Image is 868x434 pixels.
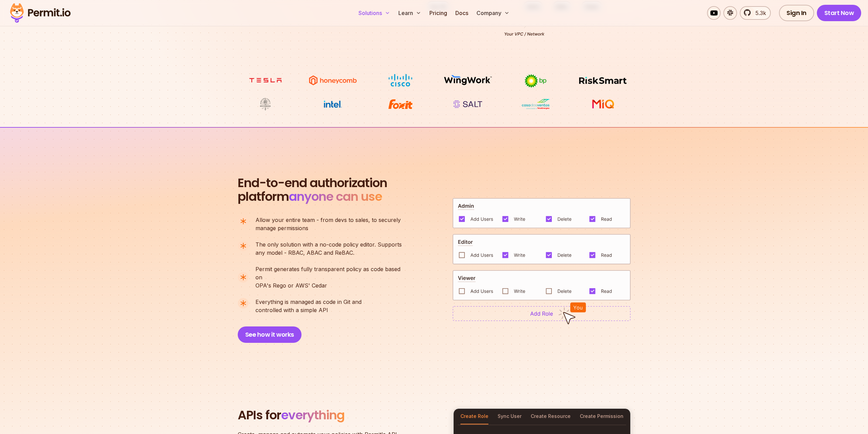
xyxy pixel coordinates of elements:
[375,98,426,111] img: Foxit
[255,240,402,249] span: The only solution with a no-code policy editor. Supports
[240,98,291,111] img: Maricopa County Recorder\'s Office
[255,240,402,257] p: any model - RBAC, ABAC and ReBAC.
[255,265,408,290] p: OPA's Rego or AWS' Cedar
[474,6,512,20] button: Company
[396,6,424,20] button: Learn
[375,74,426,87] img: Cisco
[238,176,387,190] span: End-to-end authorization
[255,265,408,281] span: Permit generates fully transparent policy as code based on
[442,98,494,111] img: salt
[281,406,344,424] span: everything
[453,6,471,20] a: Docs
[238,176,387,204] h2: platform
[442,74,494,87] img: Wingwork
[427,6,450,20] a: Pricing
[779,5,814,21] a: Sign In
[238,408,445,422] h2: APIs for
[531,409,571,424] button: Create Resource
[255,298,362,306] span: Everything is managed as code in Git and
[740,6,771,20] a: 5.3k
[498,409,521,424] button: Sync User
[751,9,766,17] span: 5.3k
[307,74,358,87] img: Honeycomb
[510,98,561,111] img: Casa dos Ventos
[356,6,393,20] button: Solutions
[460,409,488,424] button: Create Role
[289,188,382,205] span: anyone can use
[238,326,301,343] button: See how it works
[307,98,358,111] img: Intel
[510,74,561,88] img: bp
[817,5,862,21] a: Start Now
[255,298,362,314] p: controlled with a simple API
[7,1,74,25] img: Permit logo
[577,74,629,87] img: Risksmart
[255,216,401,232] p: manage permissions
[580,409,623,424] button: Create Permission
[255,216,401,224] span: Allow your entire team - from devs to sales, to securely
[240,74,291,87] img: tesla
[580,98,626,110] img: MIQ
